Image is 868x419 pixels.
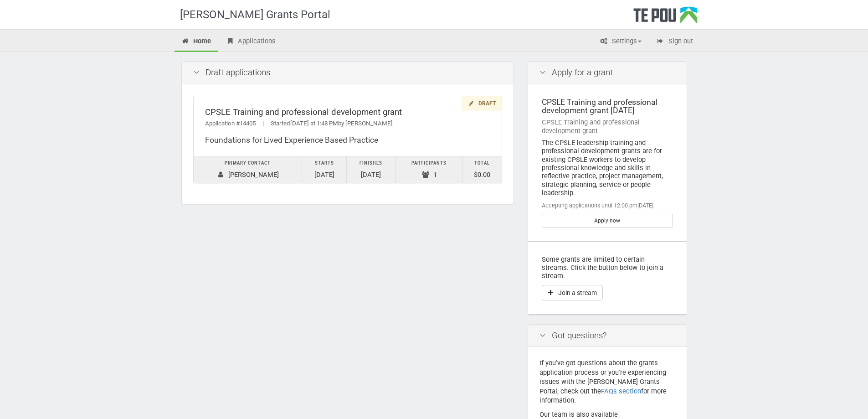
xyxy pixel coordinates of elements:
[542,214,673,228] a: Apply now
[256,120,271,127] span: |
[542,139,673,197] div: The CPSLE leadership training and professional development grants are for existing CPSLE workers ...
[400,159,458,168] div: Participants
[198,159,298,168] div: Primary contact
[539,358,675,405] p: If you've got questions about the grants application process or you're experiencing issues with t...
[649,32,700,52] a: Sign out
[182,62,514,84] div: Draft applications
[542,202,673,210] div: Accepting applications until 12:00 pm[DATE]
[194,156,302,183] td: [PERSON_NAME]
[542,285,603,300] button: Join a stream
[302,156,347,183] td: [DATE]
[175,32,218,52] a: Home
[395,156,463,183] td: 1
[462,156,501,183] td: $0.00
[542,255,673,280] p: Some grants are limited to certain streams. Click the button below to join a stream.
[351,159,390,168] div: Finishes
[205,108,490,117] div: CPSLE Training and professional development grant
[290,120,338,127] span: [DATE] at 1:48 PM
[528,62,687,84] div: Apply for a grant
[219,32,282,52] a: Applications
[593,32,648,52] a: Settings
[205,135,490,145] div: Foundations for Lived Experience Based Practice
[462,96,501,111] div: Draft
[467,159,497,168] div: Total
[542,98,673,115] div: CPSLE Training and professional development grant [DATE]
[528,325,687,347] div: Got questions?
[542,118,673,135] div: CPSLE Training and professional development grant
[601,387,641,395] a: FAQs section
[205,119,490,129] div: Application #14405 Started by [PERSON_NAME]
[347,156,395,183] td: [DATE]
[307,159,342,168] div: Starts
[633,6,697,29] div: Te Pou Logo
